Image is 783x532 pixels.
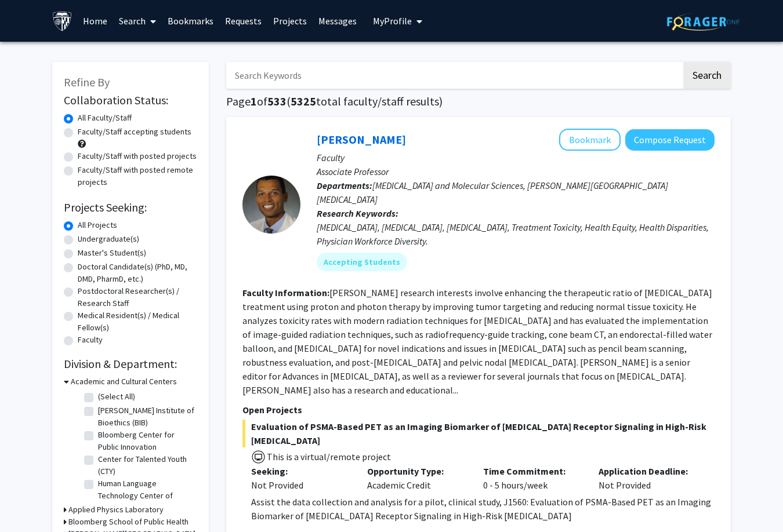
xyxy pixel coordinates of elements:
a: Bookmarks [162,1,219,41]
label: Faculty/Staff accepting students [78,126,191,138]
button: Compose Request to Curtiland Deville [625,129,715,151]
h3: Applied Physics Laboratory [68,504,164,516]
label: Master's Student(s) [78,247,146,259]
p: Time Commitment: [483,464,582,478]
a: Messages [313,1,362,41]
h3: Bloomberg School of Public Health [68,516,188,528]
p: Faculty [317,151,715,165]
button: Search [683,62,731,89]
a: [PERSON_NAME] [317,132,406,147]
label: Faculty [78,334,103,346]
div: Not Provided [251,478,350,492]
label: All Projects [78,219,117,231]
label: Center for Talented Youth (CTY) [98,453,194,478]
button: Add Curtiland Deville to Bookmarks [559,129,621,151]
label: (Select All) [98,391,135,403]
p: Open Projects [242,403,715,417]
span: 1 [251,94,257,108]
h2: Division & Department: [64,357,197,371]
div: Assist the data collection and analysis for a pilot, clinical study, J1560: Evaluation of PSMA-Ba... [251,495,715,523]
p: Associate Professor [317,165,715,178]
div: Not Provided [590,464,706,492]
img: ForagerOne Logo [667,13,739,31]
label: Doctoral Candidate(s) (PhD, MD, DMD, PharmD, etc.) [78,261,197,285]
a: Search [113,1,162,41]
span: 533 [267,94,287,108]
span: This is a virtual/remote project [266,451,391,462]
img: Johns Hopkins University Logo [52,11,72,31]
a: Projects [267,1,313,41]
a: Home [77,1,113,41]
fg-read-more: [PERSON_NAME] research interests involve enhancing the therapeutic ratio of [MEDICAL_DATA] treatm... [242,287,712,396]
div: 0 - 5 hours/week [474,464,590,492]
label: [PERSON_NAME] Institute of Bioethics (BIB) [98,405,194,429]
label: Human Language Technology Center of Excellence (HLTCOE) [98,478,194,514]
label: Undergraduate(s) [78,233,139,245]
label: Bloomberg Center for Public Innovation [98,429,194,453]
h1: Page of ( total faculty/staff results) [226,94,731,108]
span: [MEDICAL_DATA] and Molecular Sciences, [PERSON_NAME][GEOGRAPHIC_DATA][MEDICAL_DATA] [317,180,668,205]
input: Search Keywords [226,62,681,89]
h2: Collaboration Status: [64,93,197,107]
b: Research Keywords: [317,207,398,219]
p: Opportunity Type: [367,464,466,478]
label: Faculty/Staff with posted remote projects [78,164,197,188]
label: Medical Resident(s) / Medical Fellow(s) [78,309,197,334]
a: Requests [219,1,267,41]
span: Evaluation of PSMA-Based PET as an Imaging Biomarker of [MEDICAL_DATA] Receptor Signaling in High... [242,420,715,447]
b: Faculty Information: [242,287,329,298]
span: My Profile [373,15,412,27]
div: Academic Credit [358,464,474,492]
p: Application Deadline: [599,464,697,478]
label: Faculty/Staff with posted projects [78,150,197,162]
div: [MEDICAL_DATA], [MEDICAL_DATA], [MEDICAL_DATA], Treatment Toxicity, Health Equity, Health Dispari... [317,220,715,248]
p: Seeking: [251,464,350,478]
label: Postdoctoral Researcher(s) / Research Staff [78,285,197,309]
h3: Academic and Cultural Centers [71,376,177,388]
b: Departments: [317,180,372,191]
label: All Faculty/Staff [78,112,132,124]
mat-chip: Accepting Students [317,253,407,271]
span: Refine By [64,75,110,89]
span: 5325 [291,94,316,108]
iframe: Chat [9,480,49,523]
h2: Projects Seeking: [64,201,197,214]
